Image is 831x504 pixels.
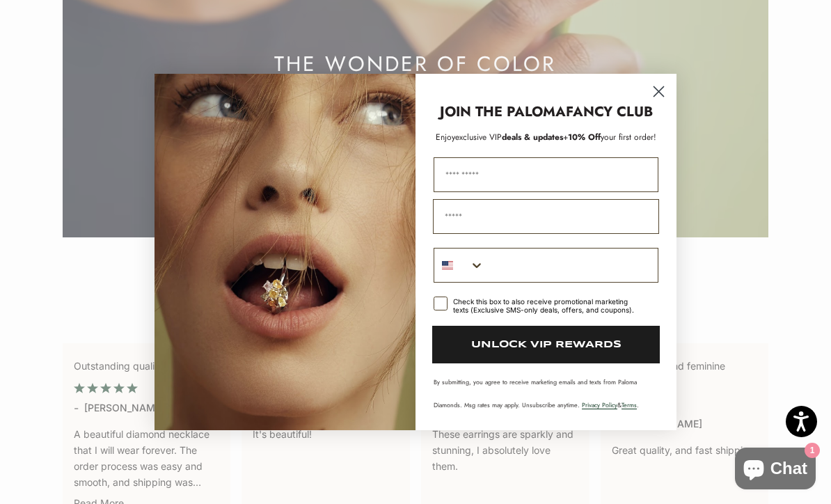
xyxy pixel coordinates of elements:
[434,157,658,192] input: First Name
[455,131,502,143] span: exclusive VIP
[647,79,671,104] button: Close dialog
[455,131,563,143] span: deals & updates
[155,74,415,430] img: Loading...
[622,400,637,409] a: Terms
[432,326,660,363] button: UNLOCK VIP REWARDS
[453,297,642,314] div: Check this box to also receive promotional marketing texts (Exclusive SMS-only deals, offers, and...
[568,131,601,143] span: 10% Off
[434,377,658,409] p: By submitting, you agree to receive marketing emails and texts from Paloma Diamonds. Msg rates ma...
[566,102,653,122] strong: FANCY CLUB
[442,260,453,271] img: United States
[582,400,639,409] span: & .
[436,131,455,143] span: Enjoy
[563,131,656,143] span: + your first order!
[582,400,617,409] a: Privacy Policy
[433,199,659,234] input: Email
[434,249,484,282] button: Search Countries
[440,102,566,122] strong: JOIN THE PALOMA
